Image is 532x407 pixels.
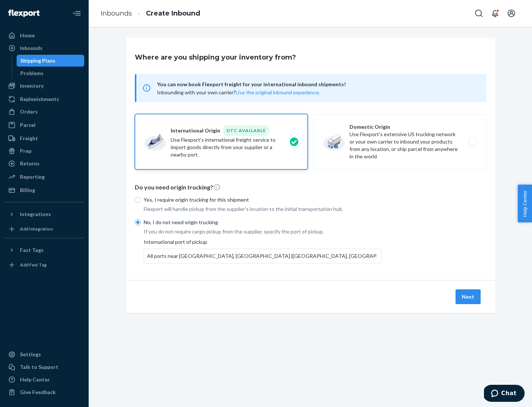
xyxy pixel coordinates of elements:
[4,93,84,105] a: Replenishments
[20,147,31,155] div: Prep
[20,44,42,52] div: Inbounds
[20,388,56,396] div: Give Feedback
[135,197,141,203] input: Yes, I require origin trucking for this shipment
[488,6,502,21] button: Open notifications
[135,53,296,62] h3: Where are you shipping your inventory from?
[157,89,320,95] span: Inbounding with your own carrier?
[471,6,486,21] button: Open Search Box
[95,3,206,24] ol: breadcrumbs
[456,289,481,304] button: Next
[504,6,519,21] button: Open account menu
[20,32,35,39] div: Home
[20,246,44,254] div: Fast Tags
[4,119,84,131] a: Parcel
[146,9,200,17] a: Create Inbound
[144,205,382,213] p: Flexport will handle pickup from the supplier's location to the initial transportation hub.
[4,374,84,386] a: Help Center
[4,244,84,256] button: Fast Tags
[4,184,84,196] a: Billing
[100,9,132,17] a: Inbounds
[135,183,487,192] p: Do you need origin trucking?
[518,185,532,222] button: Help Center
[20,82,44,90] div: Inventory
[20,70,44,77] div: Problems
[4,30,84,41] a: Home
[144,219,382,226] p: No, I do not need origin trucking
[144,238,382,263] div: International port of pickup
[17,55,85,67] a: Shipping Plans
[144,228,382,235] p: If you do not require cargo pickup from the supplier, specify the port of pickup.
[4,80,84,92] a: Inventory
[20,160,40,167] div: Returns
[157,80,478,89] span: You can now book Flexport freight for your international inbound shipments!
[4,145,84,157] a: Prep
[4,132,84,144] a: Freight
[20,108,38,115] div: Orders
[4,158,84,169] a: Returns
[4,386,84,398] button: Give Feedback
[20,135,38,142] div: Freight
[20,57,55,64] div: Shipping Plans
[8,10,40,17] img: Flexport logo
[20,363,58,371] div: Talk to Support
[69,6,84,21] button: Close Navigation
[20,121,35,129] div: Parcel
[236,89,320,96] button: Use the original inbound experience.
[4,42,84,54] a: Inbounds
[20,173,45,181] div: Reporting
[135,219,141,225] input: No, I do not need origin trucking
[4,106,84,118] a: Orders
[4,208,84,220] button: Integrations
[17,67,85,79] a: Problems
[4,171,84,183] a: Reporting
[20,95,59,103] div: Replenishments
[4,223,84,235] a: Add Integration
[4,259,84,271] a: Add Fast Tag
[20,211,51,218] div: Integrations
[4,361,84,373] button: Talk to Support
[484,385,525,403] iframe: Opens a widget where you can chat to one of our agents
[20,186,35,194] div: Billing
[20,262,47,268] div: Add Fast Tag
[4,349,84,360] a: Settings
[20,376,50,383] div: Help Center
[20,226,53,232] div: Add Integration
[20,351,41,358] div: Settings
[144,196,382,203] p: Yes, I require origin trucking for this shipment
